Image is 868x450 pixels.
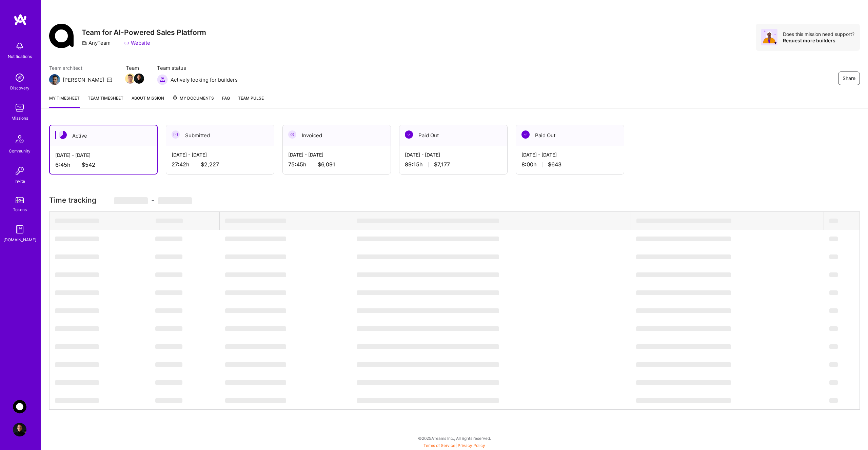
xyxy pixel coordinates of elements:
[8,53,32,60] div: Notifications
[357,290,499,295] span: ‌
[405,161,502,168] div: 89:15 h
[55,254,99,259] span: ‌
[157,74,168,85] img: Actively looking for builders
[157,64,238,71] span: Team status
[155,380,182,385] span: ‌
[13,400,26,413] img: AnyTeam: Team for AI-Powered Sales Platform
[10,84,29,91] div: Discovery
[55,362,99,367] span: ‌
[172,130,180,139] img: Submitted
[357,219,499,223] span: ‌
[88,95,123,108] a: Team timesheet
[155,290,182,295] span: ‌
[15,178,25,185] div: Invite
[423,443,455,448] a: Terms of Service
[155,362,182,367] span: ‌
[3,236,36,243] div: [DOMAIN_NAME]
[13,164,26,178] img: Invite
[55,380,99,385] span: ‌
[63,76,104,83] div: [PERSON_NAME]
[11,423,28,436] a: User Avatar
[399,125,507,146] div: Paid Out
[225,254,286,259] span: ‌
[13,423,26,436] img: User Avatar
[225,362,286,367] span: ‌
[225,237,286,241] span: ‌
[283,125,391,146] div: Invoiced
[318,161,335,168] span: $6,091
[225,326,286,331] span: ‌
[114,197,148,204] span: ‌
[55,161,152,168] div: 6:45 h
[155,237,182,241] span: ‌
[288,130,296,139] img: Invoiced
[222,95,230,108] a: FAQ
[155,326,182,331] span: ‌
[423,443,485,448] span: |
[829,362,838,367] span: ‌
[55,151,152,159] div: [DATE] - [DATE]
[82,161,95,168] span: $542
[172,151,269,158] div: [DATE] - [DATE]
[49,74,60,85] img: Team Architect
[13,39,26,53] img: bell
[59,131,67,139] img: Active
[829,380,838,385] span: ‌
[636,344,731,349] span: ‌
[132,95,164,108] a: About Mission
[13,206,27,213] div: Tokens
[14,14,27,26] img: logo
[357,398,499,403] span: ‌
[357,237,499,241] span: ‌
[55,219,99,223] span: ‌
[829,344,838,349] span: ‌
[49,196,860,204] h3: Time tracking
[155,398,182,403] span: ‌
[357,362,499,367] span: ‌
[155,344,182,349] span: ‌
[636,308,731,313] span: ‌
[50,125,157,146] div: Active
[201,161,219,168] span: $2,227
[225,219,286,223] span: ‌
[13,223,26,236] img: guide book
[288,161,385,168] div: 75:45 h
[829,308,838,313] span: ‌
[225,290,286,295] span: ‌
[13,101,26,115] img: teamwork
[434,161,450,168] span: $7,177
[55,308,99,313] span: ‌
[135,73,143,84] a: Team Member Avatar
[829,272,838,277] span: ‌
[12,131,28,147] img: Community
[156,219,183,223] span: ‌
[155,254,182,259] span: ‌
[55,272,99,277] span: ‌
[636,219,731,223] span: ‌
[49,64,112,71] span: Team architect
[357,272,499,277] span: ‌
[16,197,24,203] img: tokens
[636,326,731,331] span: ‌
[155,272,182,277] span: ‌
[225,344,286,349] span: ‌
[288,151,385,158] div: [DATE] - [DATE]
[238,95,264,108] a: Team Pulse
[82,40,87,46] i: icon CompanyGray
[238,96,264,101] span: Team Pulse
[225,398,286,403] span: ‌
[11,400,28,413] a: AnyTeam: Team for AI-Powered Sales Platform
[9,147,31,155] div: Community
[357,254,499,259] span: ‌
[13,71,26,84] img: discovery
[172,95,214,108] a: My Documents
[124,39,150,46] a: Website
[126,73,135,84] a: Team Member Avatar
[82,28,206,37] h3: Team for AI-Powered Sales Platform
[761,29,777,45] img: Avatar
[636,362,731,367] span: ‌
[829,290,838,295] span: ‌
[155,308,182,313] span: ‌
[458,443,485,448] a: Privacy Policy
[521,151,618,158] div: [DATE] - [DATE]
